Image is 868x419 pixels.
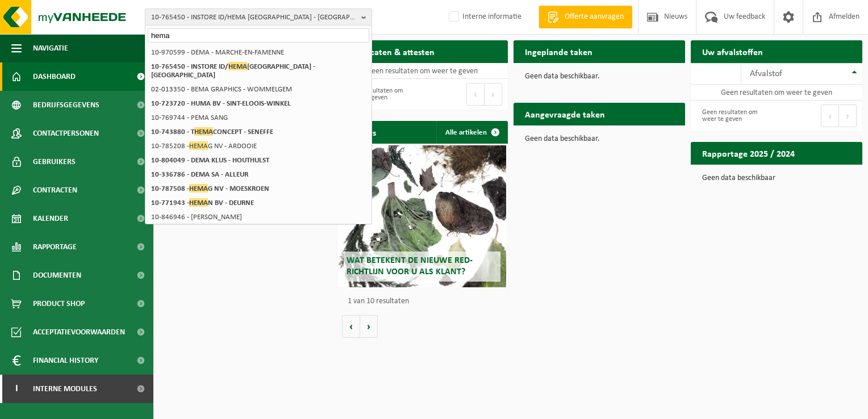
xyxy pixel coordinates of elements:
li: 10-769744 - PEMA SANG [148,111,369,125]
span: 10-765450 - INSTORE ID/HEMA [GEOGRAPHIC_DATA] - [GEOGRAPHIC_DATA] [151,9,357,26]
span: HEMA [228,62,247,70]
a: Alle artikelen [436,121,507,144]
p: Geen data beschikbaar [702,174,851,182]
span: Dashboard [33,62,76,91]
span: HEMA [189,141,208,150]
td: Geen resultaten om weer te geven [691,85,862,100]
span: Product Shop [33,290,85,318]
span: Contracten [33,176,77,204]
div: Geen resultaten om weer te geven [696,103,771,128]
h2: Aangevraagde taken [514,103,616,125]
li: 10-970599 - DEMA - MARCHE-EN-FAMENNE [148,45,369,60]
li: 10-785208 - G NV - ARDOOIE [148,139,369,153]
h2: Uw afvalstoffen [691,40,774,62]
strong: 10-723720 - HUMA BV - SINT-ELOOIS-WINKEL [151,100,291,107]
p: Geen data beschikbaar. [525,135,674,143]
strong: 10-743880 - T CONCEPT - SENEFFE [151,127,273,136]
a: Offerte aanvragen [539,6,632,28]
span: Navigatie [33,34,68,62]
span: HEMA [189,198,208,207]
h2: Ingeplande taken [514,40,604,62]
div: Geen resultaten om weer te geven [342,82,416,107]
span: Contactpersonen [33,119,99,148]
span: Acceptatievoorwaarden [33,318,125,346]
span: I [11,375,22,403]
button: Volgende [360,315,378,338]
li: 10-846946 - [PERSON_NAME] [148,210,369,224]
button: Previous [821,104,839,127]
button: Previous [466,83,485,106]
span: HEMA [189,184,208,192]
button: Next [839,104,857,127]
li: 10-765450 - INSTORE ID/ [GEOGRAPHIC_DATA] - [GEOGRAPHIC_DATA] [148,60,369,82]
span: Financial History [33,346,98,375]
span: Gebruikers [33,148,76,176]
p: Geen data beschikbaar. [525,73,674,81]
span: HEMA [194,127,213,136]
label: Interne informatie [446,9,521,26]
p: 1 van 10 resultaten [348,298,502,305]
button: Next [485,83,502,106]
span: Afvalstof [750,69,782,78]
td: Geen resultaten om weer te geven [336,63,508,79]
span: Rapportage [33,233,77,261]
strong: 10-336786 - DEMA SA - ALLEUR [151,171,248,178]
a: Bekijk rapportage [778,164,861,187]
strong: 10-787508 - G NV - MOESKROEN [151,184,269,192]
a: Wat betekent de nieuwe RED-richtlijn voor u als klant? [338,145,506,287]
span: Offerte aanvragen [562,11,627,23]
li: 02-013350 - BEMA GRAPHICS - WOMMELGEM [148,82,369,97]
h2: Certificaten & attesten [336,40,446,62]
strong: 10-771943 - N BV - DEURNE [151,198,254,207]
button: Vorige [342,315,360,338]
span: Documenten [33,261,81,290]
strong: 10-804049 - DEMA KLUS - HOUTHULST [151,157,269,164]
button: 10-765450 - INSTORE ID/HEMA [GEOGRAPHIC_DATA] - [GEOGRAPHIC_DATA] [145,9,372,26]
span: Interne modules [33,375,97,403]
span: Wat betekent de nieuwe RED-richtlijn voor u als klant? [347,256,473,276]
h2: Rapportage 2025 / 2024 [691,142,806,164]
span: Bedrijfsgegevens [33,91,99,119]
input: Zoeken naar gekoppelde vestigingen [148,28,369,43]
span: Kalender [33,204,68,233]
